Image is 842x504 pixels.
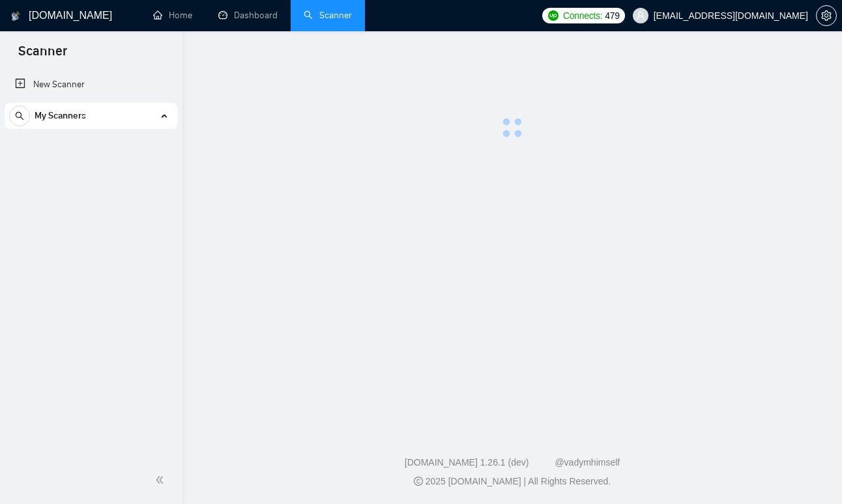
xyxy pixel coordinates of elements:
[8,42,78,69] span: Scanner
[304,10,352,21] a: searchScanner
[9,105,30,126] button: search
[153,10,192,21] a: homeHome
[5,103,177,134] li: My Scanners
[155,473,168,486] span: double-left
[605,8,619,23] span: 479
[816,5,837,26] button: setting
[5,72,177,98] li: New Scanner
[548,10,559,21] img: upwork-logo.png
[405,457,529,468] a: [DOMAIN_NAME] 1.26.1 (dev)
[414,477,423,486] span: copyright
[555,457,620,468] a: @vadymhimself
[563,8,602,23] span: Connects:
[817,10,836,21] span: setting
[35,103,86,129] span: My Scanners
[218,10,278,21] a: dashboardDashboard
[15,72,167,98] a: New Scanner
[636,11,645,20] span: user
[10,111,29,120] span: search
[193,475,832,488] div: 2025 [DOMAIN_NAME] | All Rights Reserved.
[11,6,20,27] img: logo
[816,10,837,21] a: setting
